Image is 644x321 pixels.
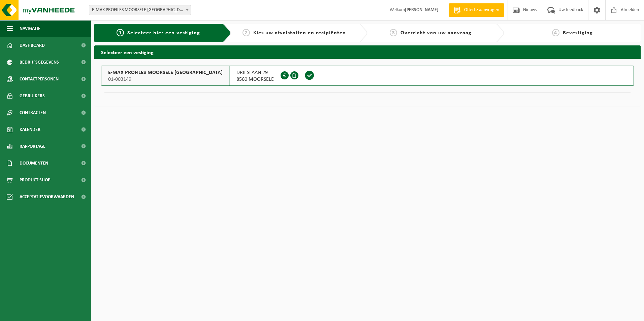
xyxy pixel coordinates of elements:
span: Contracten [20,104,46,121]
span: 2 [243,29,250,36]
span: 4 [552,29,559,36]
h2: Selecteer een vestiging [94,45,641,59]
button: E-MAX PROFILES MOORSELE [GEOGRAPHIC_DATA] 01-003149 DRIESLAAN 298560 MOORSELE [101,66,634,86]
span: Product Shop [20,172,50,188]
span: DRIESLAAN 29 [236,69,274,76]
span: Gebruikers [20,87,45,104]
span: Dashboard [20,37,45,54]
span: 3 [390,29,397,36]
span: 8560 MOORSELE [236,76,274,83]
span: Navigatie [20,20,40,37]
span: Overzicht van uw aanvraag [400,30,472,36]
a: Offerte aanvragen [449,3,504,17]
span: Acceptatievoorwaarden [20,188,74,205]
span: Bedrijfsgegevens [20,54,59,71]
span: Offerte aanvragen [462,7,501,13]
span: Kies uw afvalstoffen en recipiënten [253,30,346,36]
span: Selecteer hier een vestiging [127,30,200,36]
span: Kalender [20,121,40,138]
span: Contactpersonen [20,71,59,87]
span: Rapportage [20,138,45,155]
span: 01-003149 [108,76,223,83]
span: E-MAX PROFILES MOORSELE [GEOGRAPHIC_DATA] [108,69,223,76]
span: E-MAX PROFILES MOORSELE NV - MOORSELE [89,5,191,15]
span: Documenten [20,155,48,172]
span: 1 [117,29,124,36]
span: Bevestiging [563,30,593,36]
strong: [PERSON_NAME] [405,7,439,12]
